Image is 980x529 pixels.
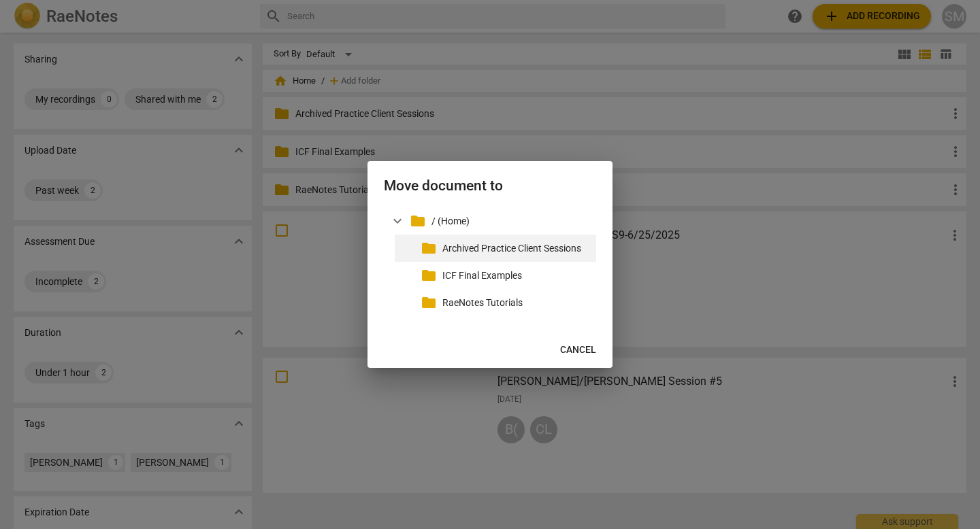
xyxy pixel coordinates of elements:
[421,267,437,284] span: folder
[442,269,591,283] p: ICF Final Examples
[549,338,607,362] button: Cancel
[431,214,591,228] p: / (Home)
[389,213,406,229] span: expand_more
[560,343,596,357] span: Cancel
[442,296,591,310] p: RaeNotes Tutorials
[384,177,596,194] h2: Move document to
[442,241,591,256] p: Archived Practice Client Sessions
[410,213,426,229] span: folder
[421,240,437,256] span: folder
[421,294,437,311] span: folder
